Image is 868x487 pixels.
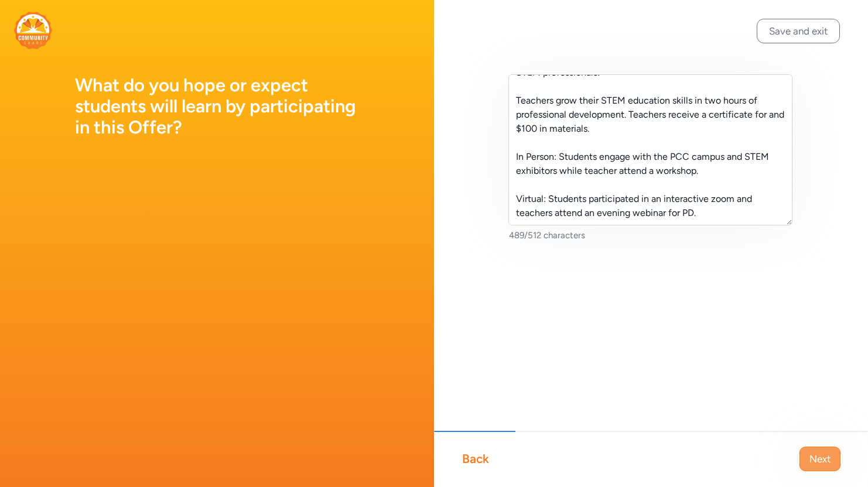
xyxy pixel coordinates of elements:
h1: What do you hope or expect students will learn by participating in this Offer? [75,75,359,138]
textarea: Students experience a variety of hands-on activities, interact with scientists and engineers, ask... [508,74,792,225]
span: Next [809,452,831,466]
img: logo [14,12,52,49]
button: Next [799,447,840,471]
div: Back [462,451,489,467]
button: Save and exit [757,19,840,43]
div: 489/512 characters [509,229,793,241]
